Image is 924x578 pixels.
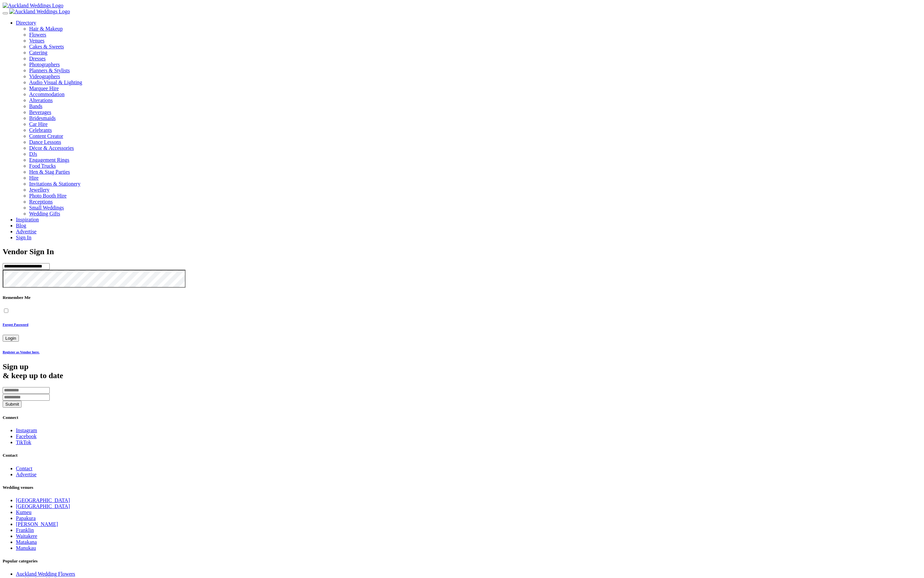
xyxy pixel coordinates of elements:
a: Wedding Gifts [29,211,60,216]
a: Catering [29,50,921,56]
a: Beverages [29,109,51,115]
input: Remember Me [4,309,8,313]
a: Hair & Makeup [29,26,921,32]
button: Login [3,335,19,342]
a: TikTok [16,439,31,445]
a: [GEOGRAPHIC_DATA] [16,497,70,503]
a: Contact [16,466,32,471]
a: Sign In [16,235,31,240]
span: Sign up [3,362,28,371]
a: Waitakere [16,533,37,539]
a: Advertise [16,229,36,234]
button: Submit [3,401,22,408]
img: Auckland Weddings Logo [3,3,63,9]
a: Advertise [16,472,36,477]
a: Photo Booth Hire [29,193,67,199]
a: Alterations [29,97,53,103]
a: Small Weddings [29,205,64,210]
a: Audio Visual & Lighting [29,80,921,86]
a: Bridesmaids [29,115,56,121]
h5: Connect [3,415,921,420]
a: Jewellery [29,187,49,193]
a: Franklin [16,527,34,533]
a: Celebrants [29,127,52,133]
a: Accommodation [29,91,65,97]
button: Menu [3,12,8,14]
a: Car Hire [29,121,48,127]
a: Instagram [16,428,37,433]
a: Videographers [29,74,921,80]
a: Marquee Hire [29,86,921,91]
a: Dresses [29,56,921,62]
a: Blog [16,223,26,228]
a: Papakura [16,515,36,521]
a: Register as Vendor here. [3,350,921,354]
a: [PERSON_NAME] [16,521,58,527]
a: Facebook [16,433,36,439]
a: Inspiration [16,217,39,222]
a: Directory [16,20,36,26]
a: Auckland Wedding Flowers [16,571,75,577]
a: Forgot Password [3,322,921,326]
a: Food Trucks [29,163,56,169]
a: Kumeu [16,509,31,515]
a: Décor & Accessories [29,145,74,151]
a: DJs [29,151,37,157]
a: Engagement Rings [29,157,69,163]
h5: Remember Me [3,295,921,300]
a: Bands [29,103,42,109]
a: Matakana [16,539,37,545]
h5: Popular categories [3,558,921,564]
h1: Vendor Sign In [3,247,921,256]
a: Content Creator [29,133,63,139]
a: Hen & Stag Parties [29,169,70,175]
a: Invitations & Stationery [29,181,81,187]
a: Dance Lessons [29,139,61,145]
a: [GEOGRAPHIC_DATA] [16,503,70,509]
a: Photographers [29,62,921,68]
a: Manukau [16,545,36,551]
h5: Contact [3,453,921,458]
a: Receptions [29,199,53,204]
h2: & keep up to date [3,362,921,380]
a: Cakes & Sweets [29,44,921,50]
a: Flowers [29,32,921,38]
h5: Wedding venues [3,485,921,490]
a: Hire [29,175,38,181]
a: Venues [29,38,921,44]
img: Auckland Weddings Logo [9,9,70,15]
a: Planners & Stylists [29,68,921,74]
